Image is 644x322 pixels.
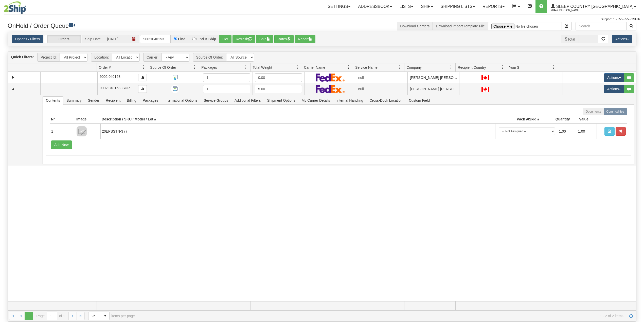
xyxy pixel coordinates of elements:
label: Commodities [604,108,627,115]
span: 9002I040153_SUP [100,86,130,90]
input: Search [576,22,627,30]
span: Additional Filters [231,96,264,104]
span: My Carrier Details [299,96,333,104]
span: Summary [63,96,85,104]
img: 8DAB37Fk3hKpn3AAAAAElFTkSuQmCC [77,126,87,136]
img: CA [481,87,489,92]
span: 1 - 2 of 2 items [142,314,623,318]
a: Collapse [10,86,16,92]
label: Orders [44,35,81,43]
span: Internal Handling [333,96,366,104]
input: Import [488,22,562,30]
span: Source Of Order [150,65,176,70]
a: Recipient Country filter column settings [498,63,507,71]
span: Page 1 [25,312,33,320]
span: Page sizes drop down [88,312,110,320]
span: 9002I040153 [100,75,120,79]
span: Order # [99,65,111,70]
span: 25 [92,313,98,318]
a: Options / Filters [12,35,43,43]
span: Packages [201,65,217,70]
button: Actions [604,73,624,82]
span: Billing [124,96,139,104]
img: FedEx Express® [316,73,345,82]
button: Refresh [232,35,255,43]
span: Service Name [355,65,378,70]
label: Find & Ship [196,37,216,41]
td: null [356,83,408,95]
span: Carrier Name [304,65,325,70]
span: Sender [85,96,102,104]
input: Page 1 [47,312,57,320]
span: Service Groups [201,96,231,104]
span: Sleep Country [GEOGRAPHIC_DATA] [555,4,634,9]
button: Actions [604,85,624,93]
img: API [171,73,179,82]
label: Find [178,37,186,41]
div: grid toolbar [8,51,636,63]
button: Rates [274,35,294,43]
th: Nr [50,115,75,123]
button: Add New [51,140,72,149]
span: select [101,312,109,320]
a: Download Carriers [400,24,430,28]
a: Settings [324,0,354,13]
a: Lists [396,0,417,13]
th: Pack #/Skid # [495,115,541,123]
a: Ship [417,0,437,13]
span: Shipment Options [264,96,298,104]
td: 20EPSSTN-3 / / [100,123,495,139]
img: logo2044.jpg [4,1,26,14]
img: CA [481,75,489,80]
th: Value [571,115,597,123]
span: 2044 / [PERSON_NAME] [551,8,589,13]
button: Report [295,35,315,43]
iframe: chat widget [632,135,643,187]
button: Ship [256,35,273,43]
td: 1.00 [576,126,595,137]
a: Total Weight filter column settings [293,63,302,71]
img: FedEx Express® [316,85,345,93]
button: Search [626,22,636,30]
a: Addressbook [354,0,396,13]
span: Location: [91,53,112,62]
button: Copy to clipboard [138,74,147,81]
label: Documents [583,108,604,115]
a: Order # filter column settings [139,63,148,71]
span: Total Weight [253,65,272,70]
a: Service Name filter column settings [396,63,404,71]
a: Reports [479,0,508,13]
span: Cross-Dock Location [367,96,406,104]
button: Go! [219,35,231,43]
td: [PERSON_NAME] [PERSON_NAME] [407,83,459,95]
span: Your $ [509,65,519,70]
span: Company [406,65,422,70]
h3: OnHold / Order Queue [8,22,318,29]
span: Project Id: [37,53,60,62]
td: 1 [50,123,75,139]
th: Image [75,115,100,123]
span: Source Of Order: [193,53,226,62]
span: Total [561,35,578,43]
td: null [356,72,408,83]
th: Quantity [541,115,571,123]
th: Description / SKU / Model / Lot # [100,115,495,123]
img: API [171,85,179,93]
span: Contents [43,96,63,104]
td: [PERSON_NAME] [PERSON_NAME] [407,72,459,83]
div: Support: 1 - 855 - 55 - 2SHIP [4,17,640,22]
span: Recipient [103,96,123,104]
td: 1.00 [557,126,576,137]
span: items per page [88,312,135,320]
a: Source Of Order filter column settings [190,63,199,71]
button: Copy to clipboard [138,85,147,93]
a: Refresh [627,312,635,320]
a: Company filter column settings [447,63,455,71]
button: Actions [612,35,632,43]
a: Download Import Template File [436,24,485,28]
span: Carrier: [143,53,162,62]
span: Ship Date [82,35,104,43]
span: Recipient Country [458,65,486,70]
span: International Options [162,96,200,104]
label: Quick Filters: [11,55,34,60]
